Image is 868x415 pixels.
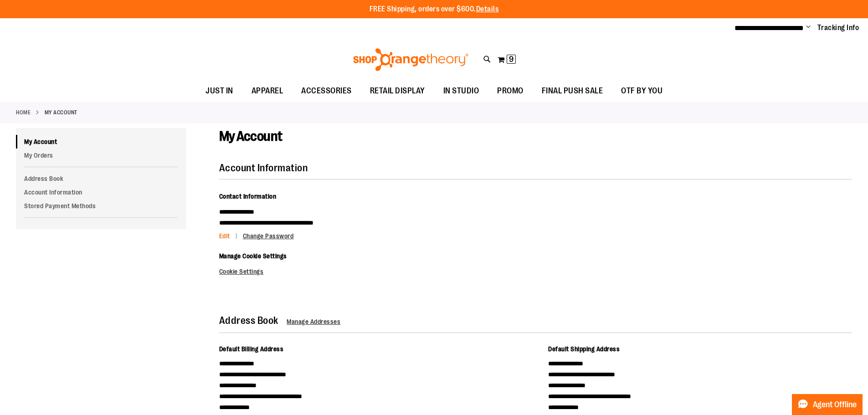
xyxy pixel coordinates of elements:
[542,81,603,101] span: FINAL PUSH SALE
[243,232,294,240] a: Change Password
[205,81,233,101] span: JUST IN
[219,315,278,326] strong: Address Book
[219,128,282,144] span: My Account
[287,318,340,325] a: Manage Addresses
[219,193,277,200] span: Contact Information
[792,394,863,415] button: Agent Offline
[252,81,283,101] span: APPAREL
[813,400,857,409] span: Agent Offline
[16,185,186,199] a: Account Information
[16,199,186,213] a: Stored Payment Methods
[45,108,77,117] strong: My Account
[370,81,425,101] span: RETAIL DISPLAY
[219,162,308,174] strong: Account Information
[443,81,479,101] span: IN STUDIO
[219,345,284,353] span: Default Billing Address
[370,4,499,15] p: FREE Shipping, orders over $600.
[817,23,859,33] a: Tracking Info
[16,108,31,117] a: Home
[621,81,663,101] span: OTF BY YOU
[219,232,230,240] span: Edit
[806,23,811,32] button: Account menu
[219,268,264,275] a: Cookie Settings
[219,252,287,260] span: Manage Cookie Settings
[16,149,186,162] a: My Orders
[548,345,620,353] span: Default Shipping Address
[16,135,186,149] a: My Account
[509,55,514,64] span: 9
[352,48,470,71] img: Shop Orangetheory
[16,172,186,185] a: Address Book
[476,5,499,13] a: Details
[497,81,524,101] span: PROMO
[301,81,352,101] span: ACCESSORIES
[219,232,241,240] a: Edit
